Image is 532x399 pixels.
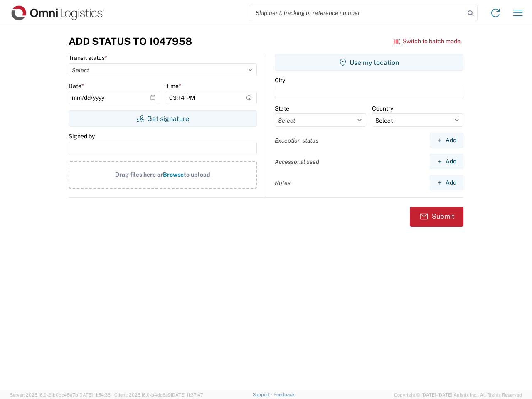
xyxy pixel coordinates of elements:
[249,5,465,21] input: Shipment, tracking or reference number
[275,105,289,112] label: State
[394,391,522,399] span: Copyright © [DATE]-[DATE] Agistix Inc., All Rights Reserved
[78,392,111,397] span: [DATE] 11:54:36
[69,133,95,140] label: Signed by
[114,392,203,397] span: Client: 2025.16.0-b4dc8a9
[275,137,318,144] label: Exception status
[115,171,163,178] span: Drag files here or
[275,179,291,187] label: Notes
[69,54,107,62] label: Transit status
[69,82,84,90] label: Date
[69,35,192,47] h3: Add Status to 1047958
[430,133,463,148] button: Add
[275,54,463,71] button: Use my location
[10,392,111,397] span: Server: 2025.16.0-21b0bc45e7b
[410,207,463,227] button: Submit
[171,392,203,397] span: [DATE] 11:37:47
[184,171,210,178] span: to upload
[273,392,295,397] a: Feedback
[275,76,285,84] label: City
[372,105,393,112] label: Country
[69,110,257,127] button: Get signature
[275,158,319,165] label: Accessorial used
[253,392,273,397] a: Support
[163,171,184,178] span: Browse
[393,34,461,48] button: Switch to batch mode
[166,82,181,90] label: Time
[430,154,463,169] button: Add
[430,175,463,190] button: Add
